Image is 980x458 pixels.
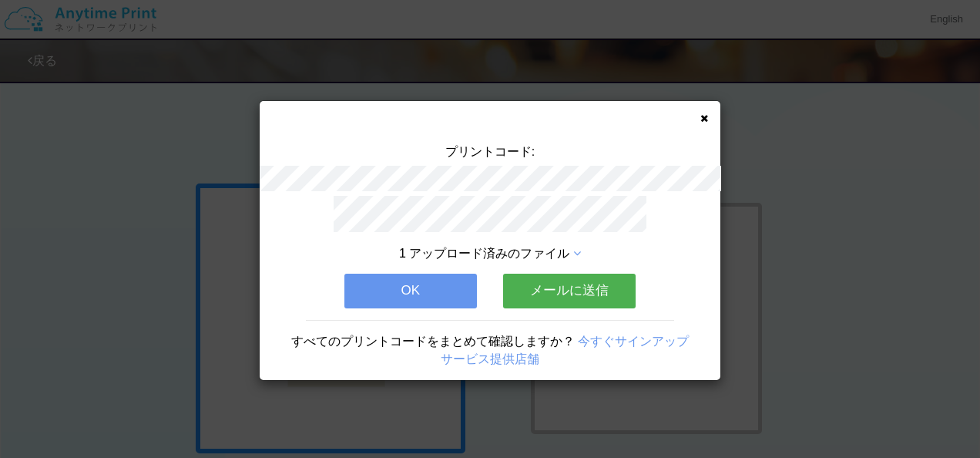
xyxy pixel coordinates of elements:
[503,274,636,308] button: メールに送信
[445,145,535,158] span: プリントコード:
[291,335,575,348] span: すべてのプリントコードをまとめて確認しますか？
[399,247,569,260] span: 1 アップロード済みのファイル
[441,352,539,365] a: サービス提供店舗
[578,335,689,348] a: 今すぐサインアップ
[344,274,477,308] button: OK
